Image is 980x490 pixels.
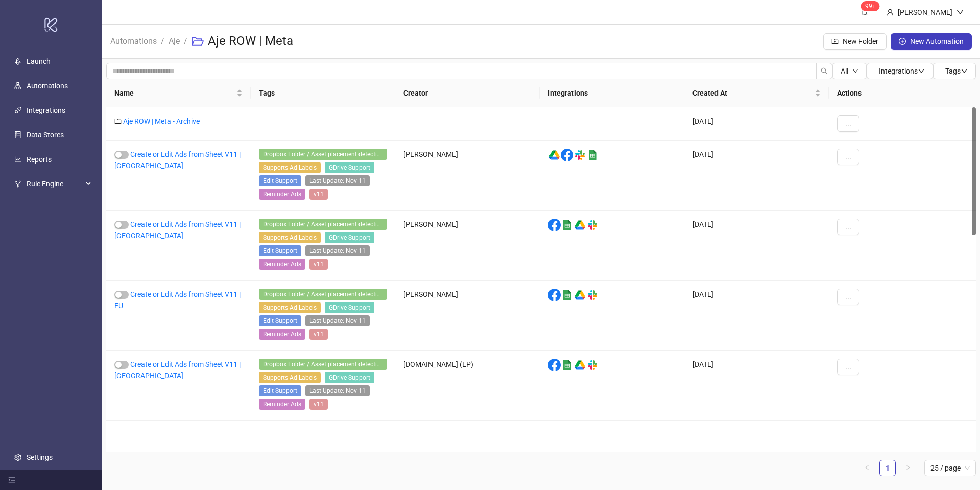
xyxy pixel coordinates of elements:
span: Tags [945,67,968,75]
button: ... [837,219,859,235]
div: Page Size [924,460,976,476]
span: ... [845,153,851,161]
a: Automations [108,35,159,46]
span: GDrive Support [325,162,374,173]
span: right [905,464,911,471]
span: v11 [309,399,328,410]
th: Integrations [540,79,684,107]
span: Last Update: Nov-11 [305,175,370,186]
span: Last Update: Nov-11 [305,385,370,396]
span: Edit Support [259,175,301,186]
span: folder-open [192,35,204,48]
div: [DATE] [684,107,829,141]
div: [PERSON_NAME] [395,281,540,351]
div: [DATE] [684,141,829,211]
span: ... [845,120,851,128]
a: Create or Edit Ads from Sheet V11 | [GEOGRAPHIC_DATA] [114,360,241,380]
span: user [887,9,894,16]
a: Integrations [27,106,65,114]
span: v11 [309,329,328,340]
span: Reminder Ads [259,399,305,410]
a: Create or Edit Ads from Sheet V11 | EU [114,290,241,310]
span: Reminder Ads [259,189,305,200]
span: ... [845,363,851,371]
span: v11 [309,259,328,270]
span: Name [114,87,234,99]
span: down [918,67,925,75]
span: down [957,9,964,16]
span: ... [845,223,851,231]
li: 1 [879,460,896,476]
span: plus-circle [899,38,906,45]
th: Creator [395,79,540,107]
span: Last Update: Nov-11 [305,245,370,256]
span: Dropbox Folder / Asset placement detection [259,219,387,230]
span: Supports Ad Labels [259,232,321,243]
a: Aje ROW | Meta - Archive [123,117,200,125]
span: Created At [692,87,812,99]
span: Reminder Ads [259,259,305,270]
span: All [841,67,848,75]
li: Previous Page [859,460,875,476]
th: Created At [684,79,829,107]
span: Rule Engine [27,174,83,194]
button: ... [837,289,859,305]
h3: Aje ROW | Meta [208,33,293,50]
span: Edit Support [259,245,301,256]
div: [DATE] [684,281,829,351]
button: Alldown [832,63,867,79]
span: Supports Ad Labels [259,162,321,173]
span: New Folder [843,37,878,45]
span: Supports Ad Labels [259,372,321,383]
button: New Automation [891,33,972,50]
span: ... [845,293,851,301]
span: GDrive Support [325,302,374,313]
span: 25 / page [930,460,970,476]
th: Actions [829,79,976,107]
button: New Folder [823,33,887,50]
button: Integrationsdown [867,63,933,79]
span: Dropbox Folder / Asset placement detection [259,359,387,370]
span: GDrive Support [325,232,374,243]
th: Name [106,79,251,107]
div: [PERSON_NAME] [395,211,540,281]
sup: 1751 [861,1,880,11]
li: Next Page [900,460,916,476]
li: / [161,25,164,58]
span: search [821,67,828,75]
span: Edit Support [259,385,301,396]
a: Automations [27,82,68,90]
a: Settings [27,453,53,461]
a: Aje [166,35,182,46]
button: ... [837,115,859,132]
div: [DOMAIN_NAME] (LP) [395,351,540,421]
a: Data Stores [27,131,64,139]
span: bell [861,8,868,15]
span: New Automation [910,37,964,45]
span: v11 [309,189,328,200]
div: [PERSON_NAME] [395,141,540,211]
span: menu-fold [8,476,15,483]
a: Launch [27,57,51,65]
button: left [859,460,875,476]
span: left [864,464,870,471]
span: down [852,68,858,74]
span: Supports Ad Labels [259,302,321,313]
span: GDrive Support [325,372,374,383]
div: [DATE] [684,351,829,421]
span: folder [114,118,122,125]
span: down [961,67,968,75]
a: Create or Edit Ads from Sheet V11 | [GEOGRAPHIC_DATA] [114,220,241,240]
span: Integrations [879,67,925,75]
span: fork [14,180,21,188]
th: Tags [251,79,395,107]
span: Reminder Ads [259,329,305,340]
button: ... [837,359,859,375]
div: [DATE] [684,211,829,281]
span: Last Update: Nov-11 [305,315,370,326]
span: Edit Support [259,315,301,326]
a: Create or Edit Ads from Sheet V11 | [GEOGRAPHIC_DATA] [114,150,241,170]
button: right [900,460,916,476]
button: Tagsdown [933,63,976,79]
a: 1 [880,460,895,476]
